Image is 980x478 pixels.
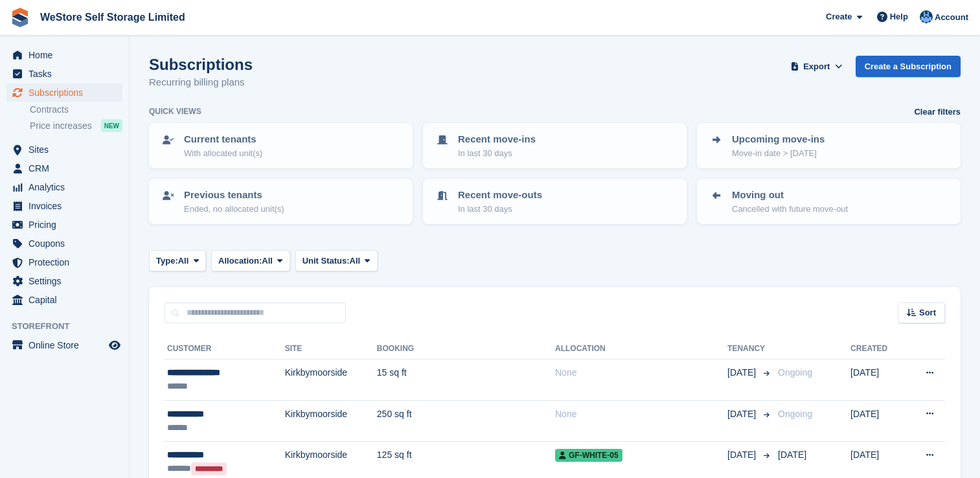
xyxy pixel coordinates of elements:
span: Coupons [28,234,106,253]
h1: Subscriptions [149,56,253,73]
a: menu [6,234,122,253]
span: Protection [28,253,106,271]
span: Help [890,10,908,23]
th: Tenancy [727,339,773,359]
a: menu [6,178,122,196]
p: Ended, no allocated unit(s) [184,203,284,216]
a: menu [6,216,122,234]
a: Upcoming move-ins Move-in date > [DATE] [698,124,959,167]
button: Allocation: All [211,250,290,271]
div: None [555,366,727,380]
span: Capital [28,291,106,309]
span: Ongoing [778,367,812,378]
span: Unit Status: [302,255,350,267]
p: In last 30 days [458,147,536,160]
td: Kirkbymoorside [285,400,377,442]
p: With allocated unit(s) [184,147,262,160]
span: Sites [28,141,106,159]
div: NEW [101,119,122,132]
span: Online Store [28,336,106,354]
td: [DATE] [850,400,905,442]
p: In last 30 days [458,203,542,216]
span: Analytics [28,178,106,196]
span: Subscriptions [28,84,106,102]
span: Pricing [28,216,106,234]
img: stora-icon-8386f47178a22dfd0bd8f6a31ec36ba5ce8667c1dd55bd0f319d3a0aa187defe.svg [10,8,30,27]
button: Type: All [149,250,206,271]
a: Create a Subscription [856,56,961,77]
td: Kirkbymoorside [285,359,377,401]
th: Created [850,339,905,359]
p: Cancelled with future move-out [732,203,848,216]
span: Create [826,10,852,23]
p: Move-in date > [DATE] [732,147,825,160]
div: None [555,407,727,421]
a: menu [6,84,122,102]
p: Recent move-outs [458,188,542,203]
span: Price increases [30,120,92,132]
span: [DATE] [727,366,758,380]
a: Moving out Cancelled with future move-out [698,180,959,223]
a: Recent move-ins In last 30 days [424,124,685,167]
a: Current tenants With allocated unit(s) [150,124,411,167]
a: WeStore Self Storage Limited [35,6,190,28]
span: All [262,255,273,267]
span: Invoices [28,197,106,215]
p: Previous tenants [184,188,284,203]
span: GF-WHITE-05 [555,449,622,462]
a: menu [6,291,122,309]
span: Export [803,60,830,73]
p: Recurring billing plans [149,75,253,90]
a: Recent move-outs In last 30 days [424,180,685,223]
a: Contracts [30,104,122,116]
span: Tasks [28,65,106,83]
span: All [178,255,189,267]
a: menu [6,253,122,271]
p: Upcoming move-ins [732,132,825,147]
span: Storefront [12,320,129,333]
a: Price increases NEW [30,119,122,133]
span: Account [935,11,968,24]
img: Joanne Goff [920,10,933,23]
span: [DATE] [727,407,758,421]
span: Ongoing [778,409,812,419]
a: menu [6,141,122,159]
a: Clear filters [914,106,961,119]
button: Unit Status: All [295,250,378,271]
span: All [350,255,361,267]
span: Allocation: [218,255,262,267]
span: [DATE] [727,448,758,462]
span: CRM [28,159,106,177]
a: menu [6,159,122,177]
th: Site [285,339,377,359]
h6: Quick views [149,106,201,117]
span: Sort [919,306,936,319]
p: Recent move-ins [458,132,536,147]
a: Previous tenants Ended, no allocated unit(s) [150,180,411,223]
td: 15 sq ft [377,359,555,401]
th: Allocation [555,339,727,359]
a: Preview store [107,337,122,353]
p: Moving out [732,188,848,203]
span: [DATE] [778,450,806,460]
td: [DATE] [850,359,905,401]
a: menu [6,336,122,354]
th: Booking [377,339,555,359]
a: menu [6,46,122,64]
p: Current tenants [184,132,262,147]
th: Customer [165,339,285,359]
button: Export [788,56,845,77]
a: menu [6,272,122,290]
span: Home [28,46,106,64]
a: menu [6,197,122,215]
span: Settings [28,272,106,290]
a: menu [6,65,122,83]
span: Type: [156,255,178,267]
td: 250 sq ft [377,400,555,442]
